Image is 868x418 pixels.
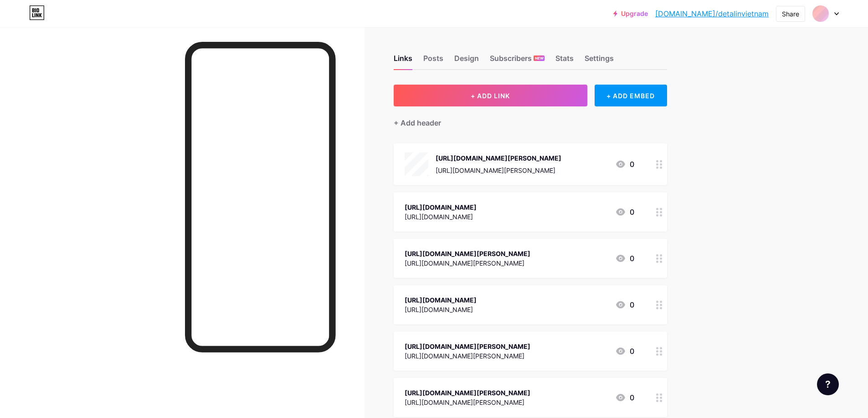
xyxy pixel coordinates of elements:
[405,258,530,268] div: [URL][DOMAIN_NAME][PERSON_NAME]
[655,8,769,19] a: [DOMAIN_NAME]/detalinvietnam
[595,85,667,106] div: + ADD EMBED
[394,53,412,69] div: Links
[615,299,634,310] div: 0
[405,342,530,351] div: [URL][DOMAIN_NAME][PERSON_NAME]
[405,351,530,361] div: [URL][DOMAIN_NAME][PERSON_NAME]
[454,53,479,69] div: Design
[394,117,441,128] div: + Add header
[535,55,544,61] span: NEW
[405,212,477,222] div: [URL][DOMAIN_NAME]
[782,9,799,19] div: Share
[394,85,587,106] button: + ADD LINK
[615,206,634,217] div: 0
[585,53,614,69] div: Settings
[405,305,477,314] div: [URL][DOMAIN_NAME]
[405,202,477,212] div: [URL][DOMAIN_NAME]
[490,53,544,69] div: Subscribers
[471,92,510,100] span: + ADD LINK
[436,166,561,175] div: [URL][DOMAIN_NAME][PERSON_NAME]
[615,346,634,357] div: 0
[405,249,530,258] div: [URL][DOMAIN_NAME][PERSON_NAME]
[405,388,530,398] div: [URL][DOMAIN_NAME][PERSON_NAME]
[613,10,648,17] a: Upgrade
[423,53,443,69] div: Posts
[405,398,530,407] div: [URL][DOMAIN_NAME][PERSON_NAME]
[405,295,477,305] div: [URL][DOMAIN_NAME]
[555,53,574,69] div: Stats
[436,153,561,163] div: [URL][DOMAIN_NAME][PERSON_NAME]
[615,159,634,170] div: 0
[615,253,634,264] div: 0
[615,392,634,403] div: 0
